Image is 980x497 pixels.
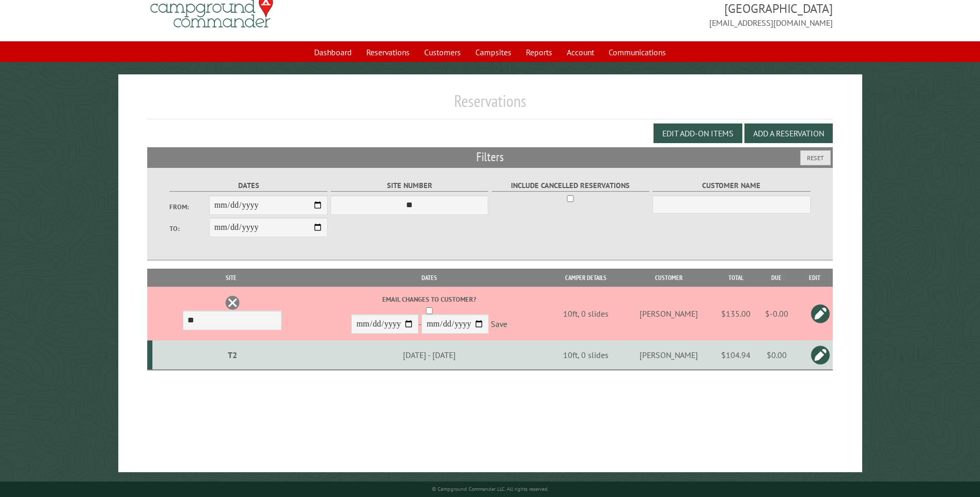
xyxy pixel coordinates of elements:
label: From: [169,202,209,212]
label: To: [169,224,209,234]
th: Customer [623,269,715,287]
label: Site Number [331,180,488,192]
a: Account [561,42,600,62]
label: Include Cancelled Reservations [492,180,649,192]
th: Due [757,269,797,287]
td: 10ft, 0 slides [549,287,623,340]
td: $0.00 [757,340,797,370]
small: © Campground Commander LLC. All rights reserved. [432,486,549,492]
h2: Filters [147,147,832,167]
td: [PERSON_NAME] [623,287,715,340]
label: Email changes to customer? [311,294,547,304]
button: Edit Add-on Items [654,123,742,143]
a: Dashboard [308,42,358,62]
label: Dates [169,180,327,192]
div: T2 [157,350,308,360]
th: Camper Details [549,269,623,287]
a: Reservations [360,42,416,62]
th: Edit [797,269,833,287]
button: Reset [800,150,831,165]
a: Delete this reservation [225,295,240,310]
a: Communications [602,42,672,62]
td: $-0.00 [757,287,797,340]
label: Customer Name [652,180,810,192]
div: - [311,294,547,336]
th: Dates [309,269,549,287]
a: Customers [418,42,467,62]
td: $135.00 [715,287,757,340]
div: [DATE] - [DATE] [311,350,547,360]
a: Save [491,319,507,330]
td: 10ft, 0 slides [549,340,623,370]
th: Site [152,269,309,287]
th: Total [715,269,757,287]
a: Reports [520,42,558,62]
h1: Reservations [147,91,832,119]
a: Campsites [469,42,518,62]
td: [PERSON_NAME] [623,340,715,370]
button: Add a Reservation [744,123,833,143]
td: $104.94 [715,340,757,370]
